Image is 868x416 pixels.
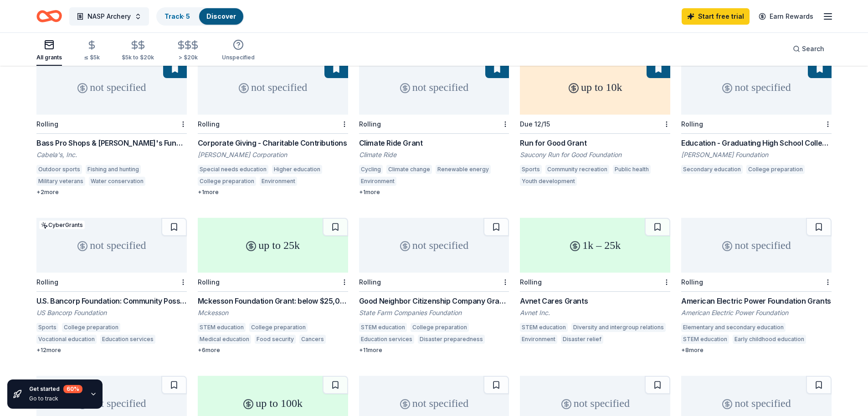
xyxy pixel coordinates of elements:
[36,150,187,159] div: Cabela's, Inc.
[36,137,187,148] div: Bass Pro Shops & [PERSON_NAME]'s Funding
[176,54,200,61] div: > $20k
[36,189,187,196] div: + 2 more
[198,295,348,306] div: Mckesson Foundation Grant: below $25,000
[100,335,155,344] div: Education services
[681,218,832,273] div: not specified
[733,335,806,344] div: Early childhood education
[36,54,62,61] div: All grants
[198,177,256,186] div: College preparation
[198,137,348,148] div: Corporate Giving - Charitable Contributions
[122,36,154,66] button: $5k to $20k
[359,189,509,196] div: + 1 more
[359,137,509,148] div: Climate Ride Grant
[36,5,62,27] a: Home
[753,8,819,25] a: Earn Rewards
[206,12,236,20] a: Discover
[681,150,832,159] div: [PERSON_NAME] Foundation
[87,11,131,22] span: NASP Archery
[520,137,670,148] div: Run for Good Grant
[359,218,509,273] div: not specified
[681,308,832,317] div: American Electric Power Foundation
[561,335,603,344] div: Disaster relief
[164,12,190,20] a: Track· 5
[359,323,407,332] div: STEM education
[359,295,509,306] div: Good Neighbor Citizenship Company Grants
[681,165,743,174] div: Secondary education
[681,137,832,148] div: Education - Graduating High School College & Career Ready
[359,278,381,286] div: Rolling
[36,177,85,186] div: Military veterans
[198,323,246,332] div: STEM education
[198,60,348,115] div: not specified
[520,165,542,174] div: Sports
[36,218,187,354] a: not specifiedCyberGrantsRollingU.S. Bancorp Foundation: Community Possible Grant ProgramUS Bancor...
[222,54,255,61] div: Unspecified
[29,385,82,393] div: Get started
[520,150,670,159] div: Saucony Run for Good Foundation
[156,7,244,26] button: Track· 5Discover
[681,335,729,344] div: STEM education
[198,165,268,174] div: Special needs education
[359,60,509,196] a: not specifiedRollingClimate Ride GrantClimate RideCyclingClimate changeRenewable energyEnvironmen...
[89,177,145,186] div: Water conservation
[260,177,297,186] div: Environment
[386,165,432,174] div: Climate change
[36,218,187,273] div: not specified
[84,54,100,61] div: ≤ $5k
[520,218,670,273] div: 1k – 25k
[359,150,509,159] div: Climate Ride
[198,347,348,354] div: + 6 more
[198,218,348,273] div: up to 25k
[63,385,82,393] div: 60 %
[520,295,670,306] div: Avnet Cares Grants
[520,335,557,344] div: Environment
[198,218,348,354] a: up to 25kRollingMckesson Foundation Grant: below $25,000MckessonSTEM educationCollege preparation...
[84,36,100,66] button: ≤ $5k
[198,335,251,344] div: Medical education
[520,308,670,317] div: Avnet Inc.
[681,278,703,286] div: Rolling
[520,218,670,347] a: 1k – 25kRollingAvnet Cares GrantsAvnet Inc.STEM educationDiversity and intergroup relationsEnviro...
[198,278,220,286] div: Rolling
[681,60,832,177] a: not specifiedRollingEducation - Graduating High School College & Career Ready[PERSON_NAME] Founda...
[36,60,187,115] div: not specified
[36,165,82,174] div: Outdoor sports
[520,177,577,186] div: Youth development
[520,323,568,332] div: STEM education
[36,36,62,66] button: All grants
[545,165,609,174] div: Community recreation
[359,165,383,174] div: Cycling
[520,60,670,115] div: up to 10k
[411,323,469,332] div: College preparation
[436,165,491,174] div: Renewable energy
[681,120,703,128] div: Rolling
[272,165,322,174] div: Higher education
[36,323,58,332] div: Sports
[299,335,326,344] div: Cancers
[62,323,120,332] div: College preparation
[36,60,187,196] a: not specifiedRollingBass Pro Shops & [PERSON_NAME]'s FundingCabela's, Inc.Outdoor sportsFishing a...
[36,335,97,344] div: Vocational education
[681,218,832,354] a: not specifiedRollingAmerican Electric Power Foundation GrantsAmerican Electric Power FoundationEl...
[39,221,85,229] div: CyberGrants
[520,278,542,286] div: Rolling
[520,60,670,189] a: up to 10kDue 12/15Run for Good GrantSaucony Run for Good FoundationSportsCommunity recreationPubl...
[802,43,824,54] span: Search
[122,54,154,61] div: $5k to $20k
[746,165,805,174] div: College preparation
[681,323,786,332] div: Elementary and secondary education
[29,395,82,402] div: Go to track
[86,165,141,174] div: Fishing and hunting
[36,120,58,128] div: Rolling
[520,120,550,128] div: Due 12/15
[249,323,308,332] div: College preparation
[198,60,348,196] a: not specifiedRollingCorporate Giving - Charitable Contributions[PERSON_NAME] CorporationSpecial n...
[359,60,509,115] div: not specified
[359,120,381,128] div: Rolling
[36,347,187,354] div: + 12 more
[69,7,149,26] button: NASP Archery
[359,218,509,354] a: not specifiedRollingGood Neighbor Citizenship Company GrantsState Farm Companies FoundationSTEM e...
[198,150,348,159] div: [PERSON_NAME] Corporation
[681,60,832,115] div: not specified
[359,347,509,354] div: + 11 more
